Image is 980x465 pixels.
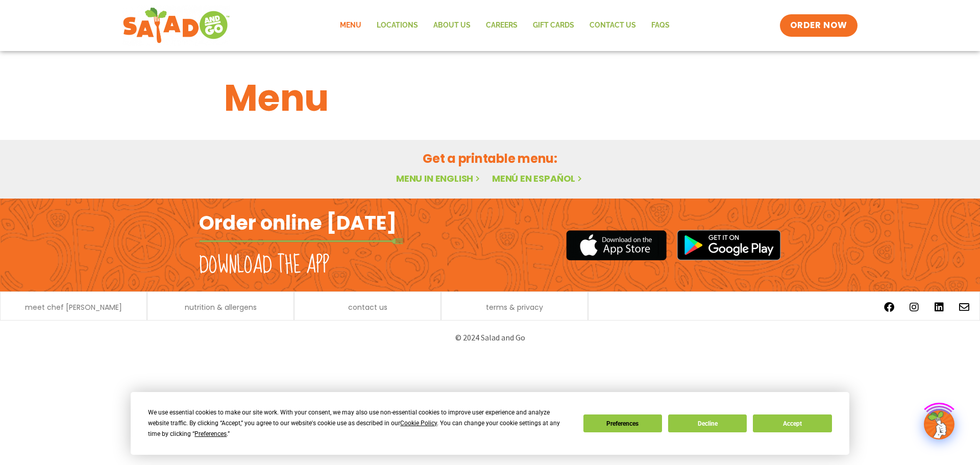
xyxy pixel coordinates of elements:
[583,414,662,432] button: Preferences
[492,172,584,185] a: Menú en español
[369,14,426,37] a: Locations
[332,14,369,37] a: Menu
[582,14,644,37] a: Contact Us
[25,304,122,311] a: meet chef [PERSON_NAME]
[348,304,387,311] a: contact us
[199,210,397,235] h2: Order online [DATE]
[204,331,776,345] p: © 2024 Salad and Go
[224,150,756,167] h2: Get a printable menu:
[224,70,756,126] h1: Menu
[780,14,857,37] a: ORDER NOW
[400,420,437,427] span: Cookie Policy
[332,14,677,37] nav: Menu
[396,172,482,185] a: Menu in English
[677,230,781,260] img: google_play
[644,14,677,37] a: FAQs
[199,251,329,280] h2: Download the app
[790,19,847,32] span: ORDER NOW
[122,5,230,46] img: new-SAG-logo-768×292
[185,304,257,311] a: nutrition & allergens
[199,238,403,244] img: fork
[194,430,227,437] span: Preferences
[478,14,525,37] a: Careers
[525,14,582,37] a: GIFT CARDS
[753,414,831,432] button: Accept
[148,407,571,439] div: We use essential cookies to make our site work. With your consent, we may also use non-essential ...
[486,304,543,311] a: terms & privacy
[131,392,849,455] div: Cookie Consent Prompt
[668,414,747,432] button: Decline
[426,14,478,37] a: About Us
[566,229,667,262] img: appstore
